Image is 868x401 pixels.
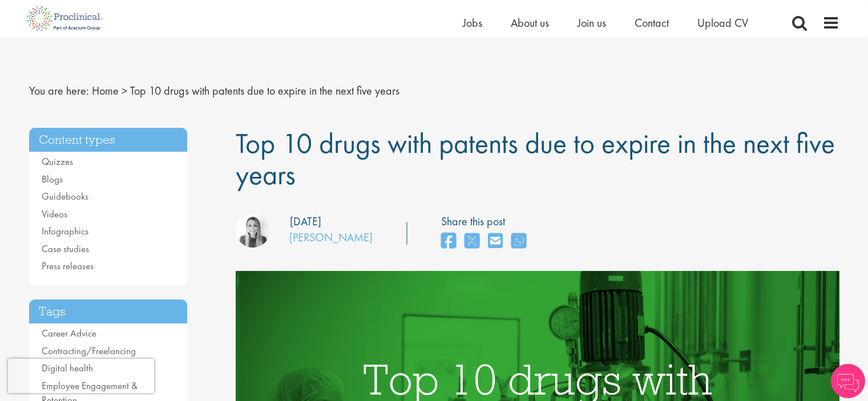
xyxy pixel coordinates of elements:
[441,229,456,254] a: share on facebook
[289,230,373,245] a: [PERSON_NAME]
[42,242,89,255] a: Case studies
[29,83,89,98] span: You are here:
[578,15,606,30] a: Join us
[42,327,96,339] a: Career Advice
[463,15,482,30] a: Jobs
[511,15,549,30] a: About us
[831,364,865,398] img: Chatbot
[130,83,399,98] span: Top 10 drugs with patents due to expire in the next five years
[122,83,127,98] span: >
[42,260,94,272] a: Press releases
[42,190,88,202] a: Guidebooks
[635,15,669,30] a: Contact
[290,213,321,230] div: [DATE]
[42,225,88,237] a: Infographics
[8,359,154,393] iframe: reCAPTCHA
[697,15,748,30] a: Upload CV
[488,229,503,254] a: share on email
[42,173,63,185] a: Blogs
[29,299,188,324] h3: Tags
[42,155,73,168] a: Quizzes
[29,128,188,152] h3: Content types
[42,208,67,220] a: Videos
[441,213,532,230] label: Share this post
[236,213,270,248] img: Hannah Burke
[92,83,119,98] a: breadcrumb link
[236,125,835,193] span: Top 10 drugs with patents due to expire in the next five years
[511,229,526,254] a: share on whats app
[42,345,136,357] a: Contracting/Freelancing
[465,229,479,254] a: share on twitter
